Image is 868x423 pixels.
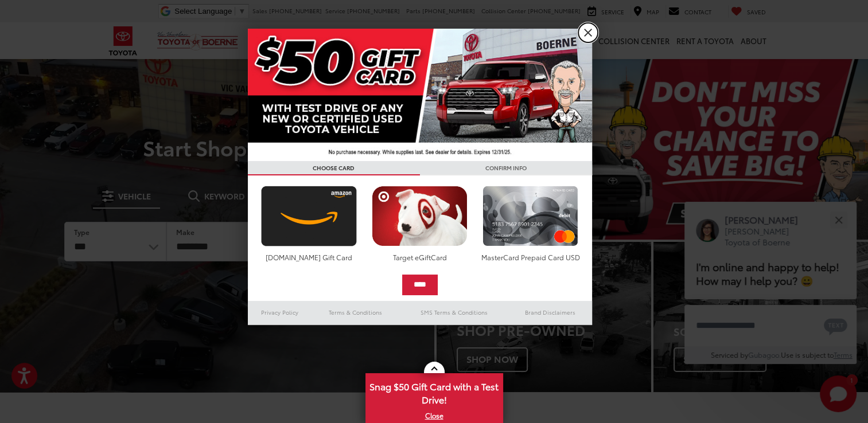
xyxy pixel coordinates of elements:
[248,305,312,319] a: Privacy Policy
[258,186,360,246] img: amazoncard.png
[367,374,502,409] span: Snag $50 Gift Card with a Test Drive!
[369,252,470,262] div: Target eGiftCard
[369,186,470,246] img: targetcard.png
[312,305,399,319] a: Terms & Conditions
[248,29,592,161] img: 42635_top_851395.jpg
[508,305,592,319] a: Brand Disclaimers
[480,252,581,262] div: MasterCard Prepaid Card USD
[480,186,581,246] img: mastercard.png
[258,252,360,262] div: [DOMAIN_NAME] Gift Card
[420,161,592,175] h3: CONFIRM INFO
[400,305,508,319] a: SMS Terms & Conditions
[248,161,420,175] h3: CHOOSE CARD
